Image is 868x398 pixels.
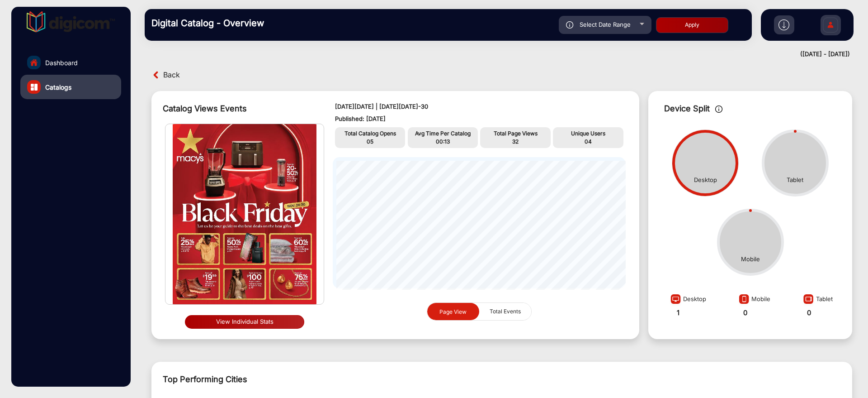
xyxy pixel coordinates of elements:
[439,308,467,315] span: Page View
[677,308,679,317] strong: 1
[436,138,450,145] span: 00:13
[31,84,38,91] img: catalog
[664,104,710,113] span: Device Split
[694,176,717,185] div: Desktop
[45,58,78,67] span: Dashboard
[668,293,683,308] img: image
[512,138,519,145] span: 32
[335,102,623,111] p: [DATE][DATE] | [DATE][DATE]-30
[427,303,479,321] button: Page View
[801,293,816,308] img: image
[136,50,850,59] div: ([DATE] - [DATE])
[20,75,121,99] a: Catalogs
[801,291,833,308] div: Tablet
[367,138,373,145] span: 05
[555,129,621,138] p: Unique Users
[45,82,71,92] span: Catalogs
[715,105,723,113] img: icon
[27,11,115,32] img: vmg-logo
[151,18,278,29] h3: Digital Catalog - Overview
[741,255,760,264] div: Mobile
[778,19,789,30] img: h2download.svg
[566,21,574,29] img: icon
[163,374,247,384] span: Top Performing Cities
[410,129,476,138] p: Avg Time Per Catalog
[484,303,526,320] span: Total Events
[479,303,531,320] button: Total Events
[335,115,623,124] p: Published: [DATE]
[668,291,706,308] div: Desktop
[743,308,747,317] strong: 0
[163,68,180,82] span: Back
[151,70,161,80] img: back arrow
[580,21,631,28] span: Select Date Range
[821,10,840,42] img: Sign%20Up.svg
[163,102,317,115] div: Catalog Views Events
[30,58,38,67] img: home
[787,176,803,185] div: Tablet
[736,293,751,308] img: image
[20,50,121,75] a: Dashboard
[807,308,811,317] strong: 0
[482,129,548,138] p: Total Page Views
[656,17,728,33] button: Apply
[427,302,532,321] mat-button-toggle-group: graph selection
[585,138,592,145] span: 04
[185,315,304,329] button: View Individual Stats
[337,129,403,138] p: Total Catalog Opens
[736,291,770,308] div: Mobile
[165,124,324,304] img: img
